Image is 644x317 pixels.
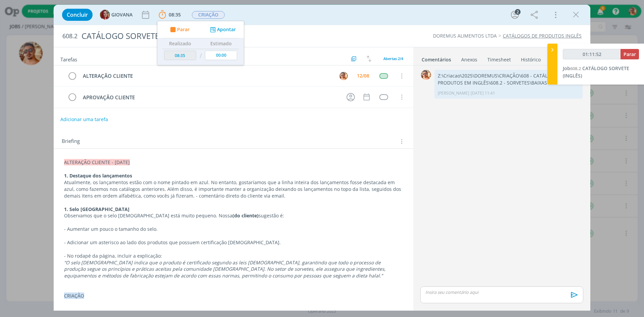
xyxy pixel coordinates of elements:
[64,239,403,246] p: - Adicionar um asterisco ao lado dos produtos que possuem certificação [DEMOGRAPHIC_DATA].
[203,38,239,49] th: Estimado
[509,9,520,20] button: 2
[100,10,132,20] button: GGIOVANA
[421,53,451,63] a: Comentários
[64,212,403,219] p: Observamos que o selo [DEMOGRAPHIC_DATA] está muito pequeno. Nossa sugestão é:
[64,226,403,232] p: - Aumentar um pouco o tamanho do selo.
[487,53,511,63] a: Timesheet
[515,9,521,15] div: 2
[624,51,636,57] span: Parar
[62,9,93,21] button: Concluir
[62,137,80,146] span: Briefing
[157,21,244,65] ul: 08:35
[339,72,348,80] img: V
[67,12,88,17] span: Concluir
[438,72,579,86] p: Z:\Criacao\2025\DOREMUS\CRIAÇÃO\608 - CATÁLOGOS DE PRODUTOS EM INGLÊS\608.2 - SORVETES\BAIXAS
[521,53,541,63] a: Histórico
[64,172,132,179] strong: 1. Destaque dos lançamentos
[100,10,110,20] img: G
[198,49,204,63] td: /
[64,253,403,259] p: - No rodapé da página, incluir a explicação:
[64,206,129,212] strong: 1. Selo [GEOGRAPHIC_DATA]
[64,159,130,165] span: ALTERAÇÃO CLIENTE - [DATE]
[192,11,225,19] span: CRIAÇÃO
[357,73,369,78] div: 12/08
[192,11,225,19] button: CRIAÇÃO
[421,70,431,80] img: V
[461,56,477,63] div: Anexos
[64,179,403,199] p: Atualmente, os lançamentos estão com o nome pintado em azul. No entanto, gostaríamos que a linha ...
[338,71,348,81] button: V
[64,259,387,279] em: “O selo [DEMOGRAPHIC_DATA] indica que o produto é certificado segundo as leis [DEMOGRAPHIC_DATA],...
[80,93,340,102] div: APROVAÇÃO CLIENTE
[168,26,190,33] button: Parar
[177,27,190,32] span: Parar
[621,49,639,59] button: Parar
[232,212,259,219] strong: (do cliente)
[60,55,77,63] span: Tarefas
[111,12,132,17] span: GIOVANA
[383,56,403,61] span: Abertas 2/4
[367,56,371,62] img: arrow-down-up.svg
[60,113,108,125] button: Adicionar uma tarefa
[162,38,198,49] th: Realizado
[570,65,581,71] span: 608.2
[433,33,497,39] a: DOREMUS ALIMENTOS LTDA
[62,33,77,40] span: 608.2
[157,9,182,20] button: 08:35
[471,90,495,96] span: [DATE] 11:41
[64,293,84,299] span: CRIAÇÃO
[80,72,333,80] div: ALTERAÇÃO CLIENTE
[169,11,181,18] span: 08:35
[208,26,236,33] button: Apontar
[503,33,582,39] a: CATÁLOGOS DE PRODUTOS INGLÊS
[438,90,469,96] p: [PERSON_NAME]
[54,5,590,311] div: dialog
[563,65,629,79] span: CATÁLOGO SORVETE (INGLÊS)
[563,65,629,79] a: Job608.2CATÁLOGO SORVETE (INGLÊS)
[79,28,363,44] div: CATÁLOGO SORVETE (INGLÊS)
